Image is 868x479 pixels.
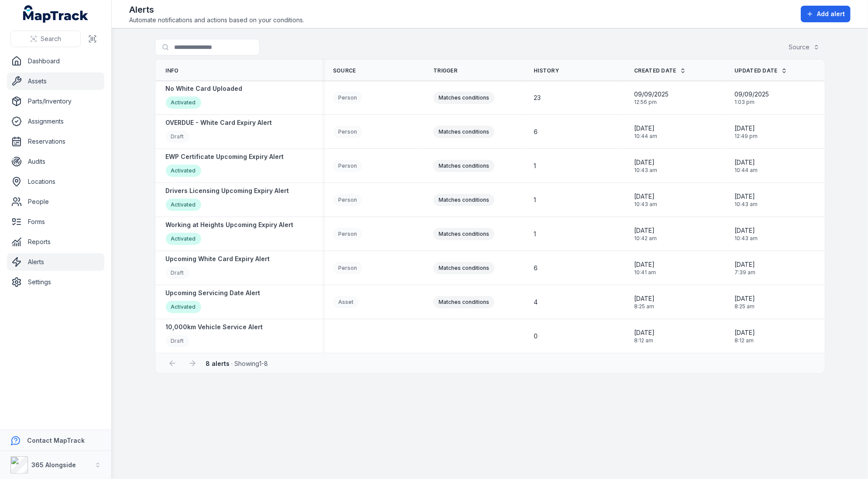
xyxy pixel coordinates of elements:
span: 8:25 am [634,303,655,310]
span: 09/09/2025 [634,90,669,99]
strong: 8 alerts [206,360,230,367]
a: OVERDUE - White Card Expiry AlertDraft [166,118,272,145]
span: [DATE] [634,328,655,337]
time: 09/09/2025, 1:03:15 pm [734,90,769,106]
span: Trigger [433,67,457,74]
a: Reports [7,233,104,251]
span: 12:49 pm [734,133,758,140]
time: 04/09/2025, 10:44:27 am [634,124,657,140]
a: Settings [7,273,104,291]
div: Matches conditions [433,296,494,308]
a: Alerts [7,253,104,271]
span: [DATE] [734,260,755,269]
span: Automate notifications and actions based on your conditions. [129,16,304,24]
button: Search [10,31,81,47]
span: Add alert [817,10,845,18]
span: Updated Date [734,67,778,74]
span: 09/09/2025 [734,90,769,99]
div: Draft [166,335,189,347]
span: 4 [534,298,538,307]
strong: No White Card Uploaded [166,84,243,93]
a: MapTrack [23,5,89,23]
span: 10:42 am [634,235,657,242]
div: Person [333,92,362,104]
span: 1 [534,162,536,170]
a: Drivers Licensing Upcoming Expiry AlertActivated [166,186,289,213]
a: Audits [7,153,104,170]
span: Source [333,67,356,74]
strong: Upcoming Servicing Date Alert [166,289,261,297]
span: 1 [534,230,536,238]
span: 10:43 am [634,201,657,208]
a: Upcoming White Card Expiry AlertDraft [166,255,270,281]
time: 09/09/2025, 12:56:17 pm [634,90,669,106]
a: EWP Certificate Upcoming Expiry AlertActivated [166,152,284,179]
span: 6 [534,264,538,272]
span: 10:43 am [734,235,758,242]
time: 29/08/2025, 8:12:20 am [634,328,655,344]
div: Matches conditions [433,92,494,104]
span: 10:43 am [734,201,758,208]
span: History [534,67,559,74]
a: Updated Date [734,67,787,74]
span: 10:44 am [734,167,758,174]
strong: EWP Certificate Upcoming Expiry Alert [166,152,284,161]
strong: 10,000km Vehicle Service Alert [166,323,263,331]
div: Person [333,126,362,138]
span: [DATE] [634,294,655,303]
a: 10,000km Vehicle Service AlertDraft [166,323,263,349]
time: 30/09/2025, 12:49:02 pm [734,124,758,140]
button: Add alert [801,6,851,22]
time: 04/09/2025, 10:43:26 am [634,192,657,208]
span: 1:03 pm [734,99,769,106]
time: 04/09/2025, 10:43:50 am [634,158,657,174]
span: · Showing 1 - 8 [206,360,268,367]
time: 29/08/2025, 8:12:20 am [734,328,755,344]
span: [DATE] [634,124,657,133]
div: Activated [166,233,201,245]
a: Assets [7,72,104,90]
span: [DATE] [734,124,758,133]
div: Matches conditions [433,160,494,172]
span: 10:41 am [634,269,656,276]
strong: OVERDUE - White Card Expiry Alert [166,118,272,127]
span: 10:43 am [634,167,657,174]
span: 6 [534,128,538,136]
time: 29/08/2025, 8:25:55 am [734,294,755,310]
span: 8:12 am [734,337,755,344]
span: 8:25 am [734,303,755,310]
a: Dashboard [7,52,104,70]
strong: Contact MapTrack [27,437,85,444]
div: Asset [333,296,359,308]
a: No White Card UploadedActivated [166,84,243,111]
time: 18/09/2025, 7:39:42 am [734,260,755,276]
a: Forms [7,213,104,231]
div: Draft [166,267,189,279]
span: 0 [534,332,538,341]
div: Person [333,228,362,240]
div: Activated [166,301,201,313]
div: Draft [166,131,189,143]
div: Matches conditions [433,126,494,138]
span: Info [166,67,179,74]
time: 04/09/2025, 10:42:52 am [634,226,657,242]
a: People [7,193,104,210]
span: [DATE] [634,226,657,235]
a: Upcoming Servicing Date AlertActivated [166,289,261,315]
strong: Drivers Licensing Upcoming Expiry Alert [166,186,289,195]
a: Reservations [7,133,104,150]
div: Activated [166,96,201,109]
span: 23 [534,93,541,102]
span: [DATE] [634,192,657,201]
strong: Upcoming White Card Expiry Alert [166,255,270,263]
span: [DATE] [734,328,755,337]
div: Activated [166,199,201,211]
time: 04/09/2025, 10:43:20 am [734,226,758,242]
span: [DATE] [734,158,758,167]
span: 12:56 pm [634,99,669,106]
a: Created Date [634,67,686,74]
div: Activated [166,165,201,177]
div: Person [333,194,362,206]
div: Matches conditions [433,262,494,274]
span: Created Date [634,67,676,74]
